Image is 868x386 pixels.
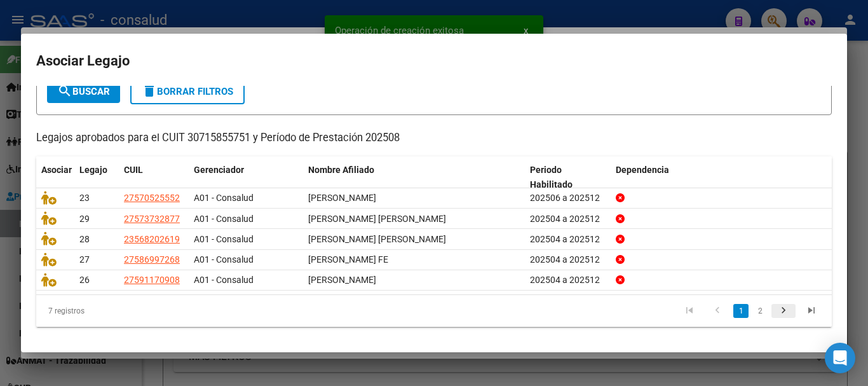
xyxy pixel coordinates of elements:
datatable-header-cell: Gerenciador [189,156,303,198]
h2: Asociar Legajo [36,49,832,73]
a: go to next page [771,304,796,318]
div: 7 registros [36,295,193,327]
span: NAZARUKA BRITEZ ANGEL ALEXIS [308,234,446,244]
span: 27586997268 [124,254,180,265]
span: 27573732877 [124,214,180,224]
span: Borrar Filtros [142,86,233,97]
div: 202506 a 202512 [530,191,606,205]
div: 202504 a 202512 [530,273,606,287]
datatable-header-cell: Dependencia [611,156,832,198]
span: 27591170908 [124,275,180,285]
button: Borrar Filtros [130,79,245,104]
li: page 2 [750,300,770,322]
div: Open Intercom Messenger [825,343,855,373]
mat-icon: search [57,83,72,99]
a: go to previous page [705,304,729,318]
button: Buscar [47,80,120,103]
span: A01 - Consalud [194,234,254,244]
a: go to last page [799,304,824,318]
span: A01 - Consalud [194,254,254,265]
div: 202504 a 202512 [530,232,606,247]
span: 27570525552 [124,193,180,203]
div: 202504 a 202512 [530,212,606,226]
span: 29 [79,214,90,224]
span: A01 - Consalud [194,275,254,285]
datatable-header-cell: Legajo [74,156,119,198]
datatable-header-cell: Asociar [36,156,74,198]
span: Periodo Habilitado [530,165,573,190]
span: JANEVICH LUZ AILEN [308,193,376,203]
span: CUIL [124,165,143,175]
span: MARTINEZ MORA AGUSTINA [308,275,376,285]
span: RIOS BRIANNA ABIGAIL [308,214,446,224]
span: 23568202619 [124,234,180,244]
datatable-header-cell: Nombre Afiliado [303,156,525,198]
mat-icon: delete [142,83,157,99]
li: page 1 [731,300,750,322]
span: A01 - Consalud [194,193,254,203]
span: Nombre Afiliado [308,165,374,175]
span: A01 - Consalud [194,214,254,224]
span: 28 [79,234,90,244]
div: 202504 a 202512 [530,252,606,267]
a: 2 [752,304,768,318]
span: Gerenciador [194,165,244,175]
span: 26 [79,275,90,285]
span: Asociar [41,165,72,175]
span: 23 [79,193,90,203]
datatable-header-cell: CUIL [119,156,189,198]
a: go to first page [677,304,702,318]
span: Dependencia [616,165,669,175]
span: GIMENEZ EMILIA FE [308,254,388,265]
a: 1 [733,304,749,318]
datatable-header-cell: Periodo Habilitado [525,156,611,198]
p: Legajos aprobados para el CUIT 30715855751 y Período de Prestación 202508 [36,130,832,146]
span: 27 [79,254,90,265]
span: Legajo [79,165,107,175]
span: Buscar [57,86,110,97]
